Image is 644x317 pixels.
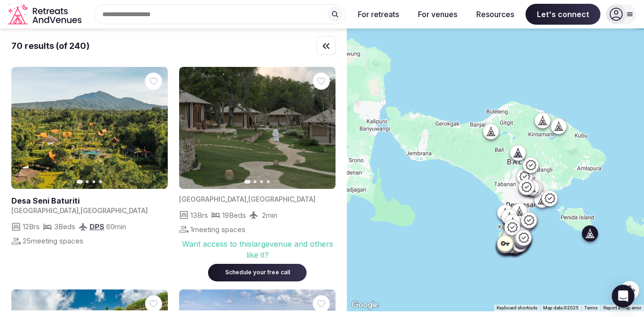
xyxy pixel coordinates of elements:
[11,40,90,52] div: 70 results (of 240)
[54,222,75,232] span: 3 Beds
[612,285,635,308] div: Open Intercom Messenger
[23,236,83,246] span: 25 meeting spaces
[603,305,641,310] a: Report a map error
[526,4,600,25] span: Let's connect
[81,206,148,214] span: [GEOGRAPHIC_DATA]
[222,210,246,220] span: 19 Beds
[23,222,40,232] span: 12 Brs
[8,4,83,25] svg: Retreats and Venues company logo
[584,305,598,310] a: Terms (opens in new tab)
[254,180,256,183] button: Go to slide 2
[620,281,639,300] button: Map camera controls
[92,180,95,183] button: Go to slide 3
[248,195,316,203] span: [GEOGRAPHIC_DATA]
[543,305,579,310] span: Map data ©2025
[350,4,407,25] button: For retreats
[90,222,104,231] a: DPS
[246,195,248,203] span: ,
[99,180,102,183] button: Go to slide 4
[349,299,381,311] img: Google
[11,67,168,189] a: View Desa Seni Baturiti
[260,180,263,183] button: Go to slide 3
[190,210,208,220] span: 13 Brs
[262,210,277,220] span: 2 min
[79,206,81,214] span: ,
[179,195,246,203] span: [GEOGRAPHIC_DATA]
[208,267,307,276] a: Schedule your free call
[190,224,245,234] span: 1 meeting spaces
[497,305,537,311] button: Keyboard shortcuts
[8,4,83,25] a: Visit the homepage
[179,67,336,189] img: Featured image for venue
[86,180,89,183] button: Go to slide 2
[219,269,295,277] div: Schedule your free call
[11,196,168,206] h2: Desa Seni Baturiti
[77,180,83,184] button: Go to slide 1
[245,180,251,184] button: Go to slide 1
[469,4,522,25] button: Resources
[179,239,336,260] div: Want access to this large venue and others like it?
[349,299,381,311] a: Open this area in Google Maps (opens a new window)
[410,4,465,25] button: For venues
[267,180,270,183] button: Go to slide 4
[11,206,79,214] span: [GEOGRAPHIC_DATA]
[106,222,126,232] span: 60 min
[11,196,168,206] a: View venue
